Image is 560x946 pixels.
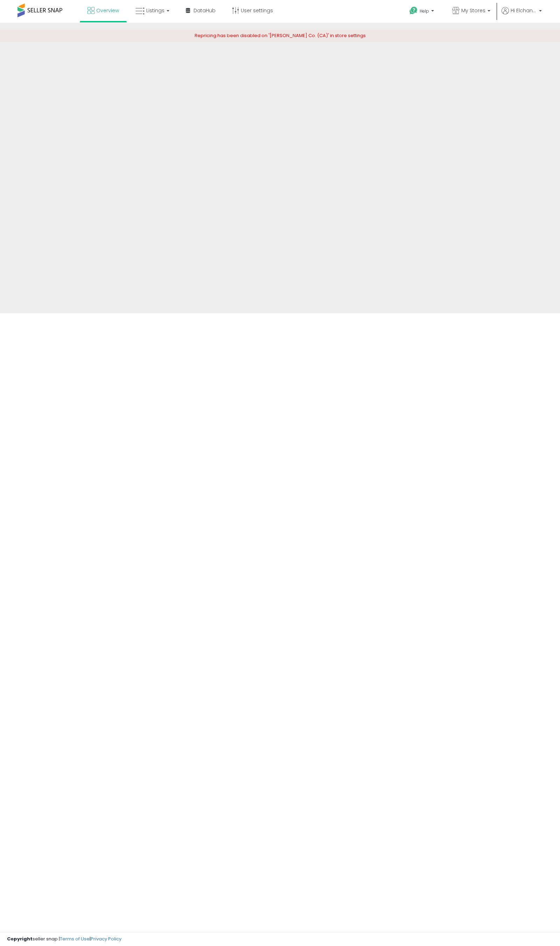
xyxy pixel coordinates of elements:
[461,7,485,14] span: My Stores
[404,1,441,23] a: Help
[502,7,542,23] a: Hi Elchanan
[194,7,216,14] span: DataHub
[420,8,429,14] span: Help
[409,6,418,15] i: Get Help
[195,32,366,39] span: Repricing has been disabled on '[PERSON_NAME] Co. (CA)' in store settings
[96,7,119,14] span: Overview
[146,7,164,14] span: Listings
[511,7,537,14] span: Hi Elchanan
